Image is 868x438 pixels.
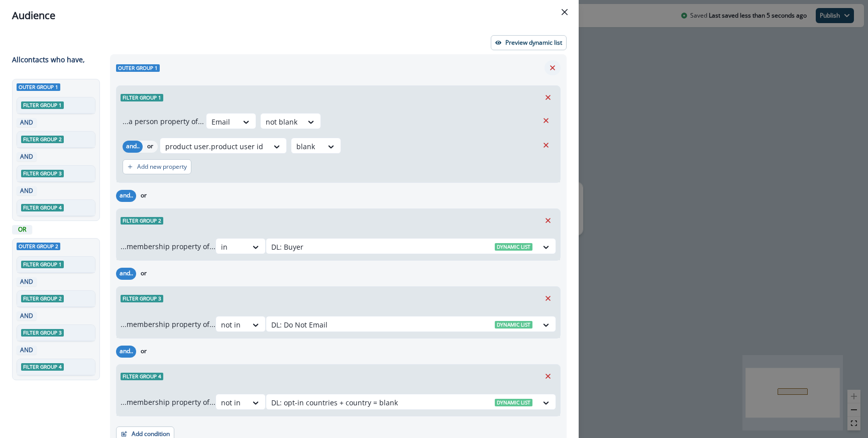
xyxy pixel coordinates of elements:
button: and.. [116,268,136,280]
button: and.. [116,190,136,202]
p: ...membership property of... [121,319,215,330]
span: Filter group 3 [21,329,64,337]
button: Preview dynamic list [491,35,567,50]
p: AND [19,277,35,286]
p: AND [19,346,35,355]
span: Filter group 3 [21,170,64,177]
span: Filter group 1 [121,94,163,101]
button: and.. [116,346,136,358]
span: Filter group 2 [21,295,64,302]
p: AND [19,118,35,127]
button: or [143,141,158,153]
button: or [136,346,151,358]
div: Audience [12,8,567,23]
button: or [136,268,151,280]
button: or [136,190,151,202]
span: Filter group 1 [21,101,64,109]
button: Remove [545,60,561,75]
span: Filter group 3 [121,295,163,302]
p: ...membership property of... [121,241,215,252]
p: AND [19,311,35,320]
p: Add new property [137,163,187,170]
span: Outer group 1 [17,83,60,91]
button: Remove [538,138,554,153]
p: ...a person property of... [123,116,204,127]
button: Remove [538,113,554,128]
button: Remove [540,291,556,306]
p: Preview dynamic list [505,39,562,46]
span: Filter group 2 [21,136,64,143]
p: AND [19,152,35,161]
button: Remove [540,369,556,384]
span: Outer group 2 [17,243,60,250]
button: Close [557,4,573,20]
span: Filter group 4 [121,373,163,380]
p: All contact s who have, [12,54,85,65]
p: OR [14,225,30,234]
p: ...membership property of... [121,397,215,407]
span: Filter group 4 [21,204,64,211]
span: Filter group 1 [21,261,64,268]
button: Remove [540,90,556,105]
button: Remove [540,213,556,228]
span: Filter group 4 [21,363,64,371]
span: Filter group 2 [121,217,163,225]
p: AND [19,186,35,195]
span: Outer group 1 [116,64,160,72]
button: Add new property [123,159,191,174]
button: and.. [123,141,143,153]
